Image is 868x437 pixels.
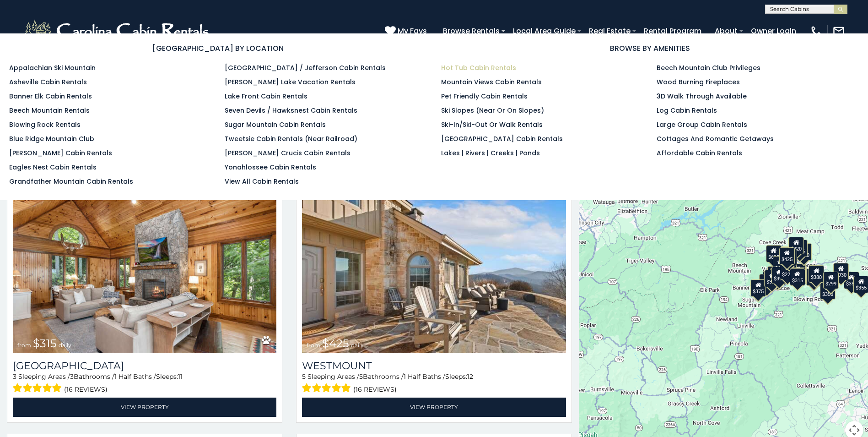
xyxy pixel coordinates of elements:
[710,23,742,39] a: About
[788,237,804,254] div: $320
[404,372,445,381] span: 1 Half Baths /
[9,134,94,143] a: Blue Ridge Mountain Club
[467,372,473,381] span: 12
[809,265,824,283] div: $380
[225,92,307,101] a: Lake Front Cabin Rentals
[302,372,306,381] span: 5
[657,120,747,129] a: Large Group Cabin Rentals
[9,163,97,172] a: Eagles Nest Cabin Rentals
[441,43,859,54] h3: BROWSE BY AMENITIES
[441,92,528,101] a: Pet Friendly Cabin Rentals
[13,372,276,395] div: Sleeping Areas / Bathrooms / Sleeps:
[832,25,845,38] img: mail-regular-white.png
[64,383,108,395] span: (16 reviews)
[9,177,133,186] a: Grandfather Mountain Cabin Rentals
[353,383,397,395] span: (16 reviews)
[789,268,805,286] div: $315
[782,249,797,266] div: $349
[351,342,364,349] span: daily
[844,272,859,289] div: $355
[657,148,742,158] a: Affordable Cabin Rentals
[657,106,717,115] a: Log Cabin Rentals
[17,342,31,349] span: from
[833,263,849,280] div: $930
[639,23,706,39] a: Rental Program
[225,120,326,129] a: Sugar Mountain Cabin Rentals
[13,398,276,416] a: View Property
[508,23,580,39] a: Local Area Guide
[9,106,90,115] a: Beech Mountain Rentals
[225,106,357,115] a: Seven Devils / Hawksnest Cabin Rentals
[779,247,795,265] div: $425
[225,134,357,143] a: Tweetsie Cabin Rentals (Near Railroad)
[178,372,183,381] span: 11
[13,176,276,353] a: Chimney Island from $315 daily
[322,337,349,350] span: $425
[225,163,316,172] a: Yonahlossee Cabin Rentals
[790,268,805,285] div: $480
[9,92,92,101] a: Banner Elk Cabin Rentals
[302,360,566,372] a: Westmount
[657,63,760,72] a: Beech Mountain Club Privileges
[584,23,635,39] a: Real Estate
[13,372,16,381] span: 3
[9,43,427,54] h3: [GEOGRAPHIC_DATA] BY LOCATION
[9,77,87,87] a: Asheville Cabin Rentals
[441,106,544,115] a: Ski Slopes (Near or On Slopes)
[9,120,81,129] a: Blowing Rock Rentals
[70,372,74,381] span: 3
[779,246,795,264] div: $565
[225,148,350,158] a: [PERSON_NAME] Crucis Cabin Rentals
[764,270,780,287] div: $325
[438,23,504,39] a: Browse Rentals
[23,17,213,45] img: White-1-2.png
[810,25,823,38] img: phone-regular-white.png
[13,360,276,372] h3: Chimney Island
[398,25,427,37] span: My Favs
[13,176,276,353] img: Chimney Island
[441,134,563,143] a: [GEOGRAPHIC_DATA] Cabin Rentals
[746,23,801,39] a: Owner Login
[225,177,299,186] a: View All Cabin Rentals
[823,272,838,289] div: $299
[33,337,57,350] span: $315
[441,77,542,87] a: Mountain Views Cabin Rentals
[771,267,787,284] div: $395
[441,120,543,129] a: Ski-in/Ski-Out or Walk Rentals
[59,342,71,349] span: daily
[657,92,747,101] a: 3D Walk Through Available
[780,262,795,280] div: $225
[806,268,822,286] div: $695
[302,176,566,353] a: Westmount from $425 daily
[9,63,96,72] a: Appalachian Ski Mountain
[225,63,386,72] a: [GEOGRAPHIC_DATA] / Jefferson Cabin Rentals
[302,372,566,395] div: Sleeping Areas / Bathrooms / Sleeps:
[790,263,806,281] div: $395
[657,77,740,87] a: Wood Burning Fireplaces
[766,245,782,262] div: $635
[359,372,363,381] span: 5
[307,342,320,349] span: from
[13,360,276,372] a: [GEOGRAPHIC_DATA]
[657,134,774,143] a: Cottages and Romantic Getaways
[385,25,429,37] a: My Favs
[441,148,540,158] a: Lakes | Rivers | Creeks | Ponds
[302,398,566,416] a: View Property
[114,372,156,381] span: 1 Half Baths /
[225,77,356,87] a: [PERSON_NAME] Lake Vacation Rentals
[773,256,788,273] div: $410
[302,176,566,353] img: Westmount
[820,282,836,300] div: $350
[750,279,766,297] div: $375
[9,148,112,158] a: [PERSON_NAME] Cabin Rentals
[441,63,516,72] a: Hot Tub Cabin Rentals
